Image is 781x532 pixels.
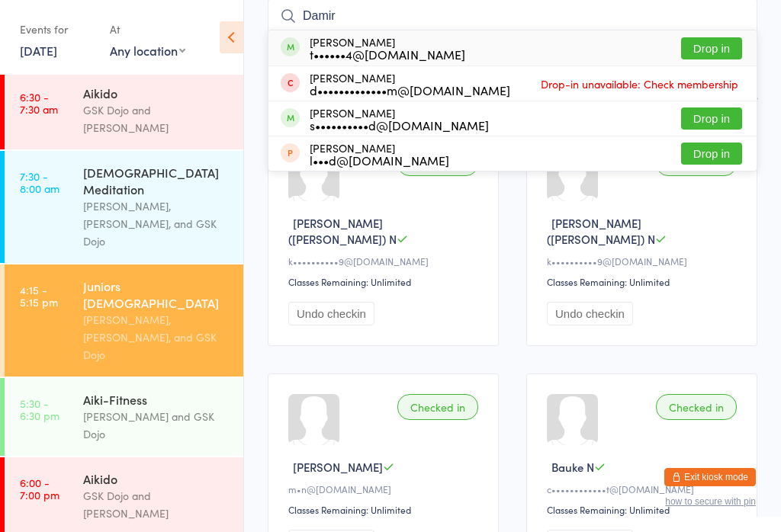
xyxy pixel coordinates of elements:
div: GSK Dojo and [PERSON_NAME] [83,487,230,522]
button: Exit kiosk mode [664,468,756,486]
span: [PERSON_NAME] ([PERSON_NAME]) N [288,215,397,247]
div: s••••••••••d@[DOMAIN_NAME] [310,119,489,131]
a: 5:30 -6:30 pmAiki-Fitness[PERSON_NAME] and GSK Dojo [5,378,243,456]
div: [PERSON_NAME] [310,36,465,60]
div: m•n@[DOMAIN_NAME] [288,482,483,495]
time: 7:30 - 8:00 am [20,170,59,194]
div: c••••••••••••t@[DOMAIN_NAME] [547,482,741,495]
div: GSK Dojo and [PERSON_NAME] [83,101,230,136]
div: [PERSON_NAME] [310,72,510,96]
div: Aikido [83,85,230,101]
div: Classes Remaining: Unlimited [288,275,483,288]
div: d•••••••••••••m@[DOMAIN_NAME] [310,84,510,96]
span: [PERSON_NAME] ([PERSON_NAME]) N [547,215,655,247]
div: t••••••4@[DOMAIN_NAME] [310,48,465,60]
div: [PERSON_NAME] and GSK Dojo [83,408,230,443]
div: [PERSON_NAME], [PERSON_NAME], and GSK Dojo [83,311,230,364]
button: Drop in [681,37,742,59]
button: Drop in [681,143,742,165]
button: how to secure with pin [665,496,756,507]
a: 4:15 -5:15 pmJuniors [DEMOGRAPHIC_DATA][PERSON_NAME], [PERSON_NAME], and GSK Dojo [5,264,243,377]
div: [DEMOGRAPHIC_DATA] Meditation [83,164,230,197]
div: Any location [110,42,185,59]
time: 4:15 - 5:15 pm [20,284,58,308]
div: [PERSON_NAME], [PERSON_NAME], and GSK Dojo [83,197,230,250]
div: Juniors [DEMOGRAPHIC_DATA] [83,277,230,311]
a: 7:30 -8:00 am[DEMOGRAPHIC_DATA] Meditation[PERSON_NAME], [PERSON_NAME], and GSK Dojo [5,151,243,263]
span: Drop-in unavailable: Check membership [537,72,742,95]
a: [DATE] [20,42,57,59]
div: k••••••••••9@[DOMAIN_NAME] [288,255,483,268]
div: [PERSON_NAME] [310,107,489,131]
div: At [110,17,185,42]
div: Checked in [656,394,737,420]
a: 6:30 -7:30 amAikidoGSK Dojo and [PERSON_NAME] [5,72,243,149]
time: 5:30 - 6:30 pm [20,397,59,421]
div: Classes Remaining: Unlimited [547,275,741,288]
div: Classes Remaining: Unlimited [288,503,483,516]
span: Bauke N [551,459,594,475]
span: [PERSON_NAME] [293,459,383,475]
div: Aikido [83,470,230,487]
time: 6:00 - 7:00 pm [20,476,59,501]
div: [PERSON_NAME] [310,142,449,166]
div: Checked in [397,394,478,420]
div: Events for [20,17,95,42]
button: Drop in [681,107,742,130]
div: Classes Remaining: Unlimited [547,503,741,516]
button: Undo checkin [547,302,633,325]
div: l•••d@[DOMAIN_NAME] [310,154,449,166]
time: 6:30 - 7:30 am [20,91,58,115]
div: k••••••••••9@[DOMAIN_NAME] [547,255,741,268]
button: Undo checkin [288,302,374,325]
div: Aiki-Fitness [83,391,230,408]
